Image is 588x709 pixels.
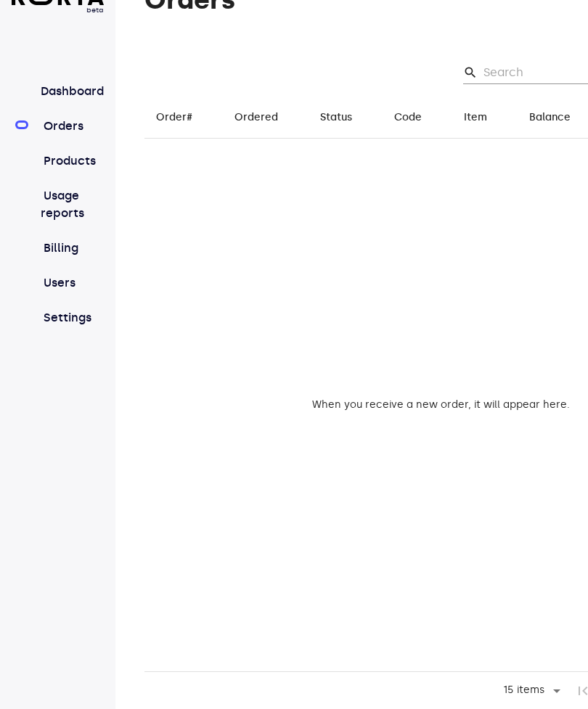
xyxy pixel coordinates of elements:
span: Ordered [234,109,297,126]
a: Users [41,274,104,292]
div: Ordered [234,109,278,126]
a: Products [41,152,104,170]
span: Status [320,109,371,126]
span: Code [394,109,441,126]
div: Status [320,109,352,126]
a: Usage reports [41,187,104,222]
span: Item [464,109,506,126]
a: Orders [41,118,104,135]
div: Order# [156,109,192,126]
a: Billing [41,239,104,257]
a: Settings [41,309,104,327]
div: Balance [529,109,571,126]
div: Code [394,109,422,126]
span: Search [463,65,478,80]
span: Order# [156,109,211,126]
div: 15 items [499,684,548,697]
span: beta [12,5,104,15]
div: 15 items [494,680,565,702]
a: Dashboard [41,73,104,100]
div: Item [464,109,487,126]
